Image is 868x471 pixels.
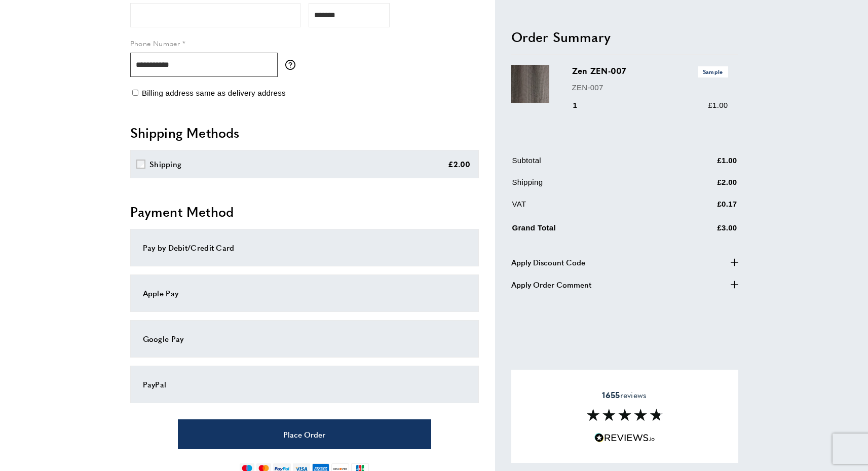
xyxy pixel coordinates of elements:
[512,154,666,174] td: Subtotal
[132,90,138,96] input: Billing address same as delivery address
[602,390,647,400] span: reviews
[143,242,466,254] div: Pay by Debit/Credit Card
[587,409,663,421] img: Reviews section
[667,154,737,174] td: £1.00
[511,65,549,103] img: Zen ZEN-007
[572,99,592,111] div: 1
[143,378,466,390] div: PayPal
[149,158,181,170] div: Shipping
[667,198,737,218] td: £0.17
[511,278,591,290] span: Apply Order Comment
[667,176,737,196] td: £2.00
[512,198,666,218] td: VAT
[285,60,300,70] button: More information
[130,38,180,48] span: Phone Number
[511,27,738,46] h2: Order Summary
[594,433,655,443] img: Reviews.io 5 stars
[143,333,466,345] div: Google Pay
[448,158,471,170] div: £2.00
[708,101,728,109] span: £1.00
[178,419,431,449] button: Place Order
[142,89,286,97] span: Billing address same as delivery address
[143,287,466,299] div: Apple Pay
[572,65,728,77] h3: Zen ZEN-007
[698,66,728,77] span: Sample
[667,220,737,242] td: £3.00
[512,220,666,242] td: Grand Total
[130,124,479,142] h2: Shipping Methods
[511,256,585,268] span: Apply Discount Code
[130,203,479,221] h2: Payment Method
[602,389,620,401] strong: 1655
[512,176,666,196] td: Shipping
[572,81,728,93] p: ZEN-007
